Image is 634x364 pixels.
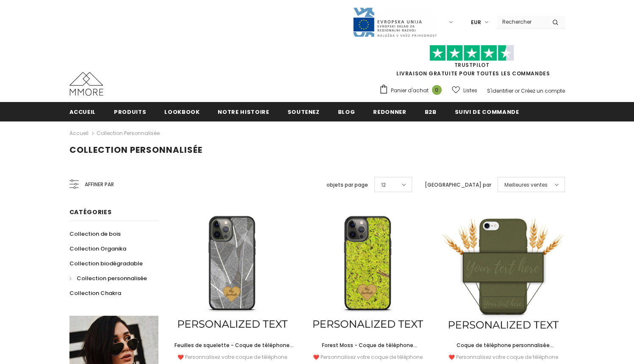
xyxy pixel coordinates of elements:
img: Cas MMORE [69,72,103,96]
label: [GEOGRAPHIC_DATA] par [425,181,491,189]
span: Accueil [69,108,96,116]
a: Coque de téléphone personnalisée biodégradable - Vert olive [442,341,565,350]
a: Collection de bois [69,226,121,241]
a: Accueil [69,128,89,138]
span: Collection Organika [69,245,126,253]
a: soutenez [288,102,320,121]
img: Faites confiance aux étoiles pilotes [429,45,514,61]
span: Lookbook [164,108,199,116]
span: Catégories [69,208,112,216]
span: Affiner par [85,180,114,189]
label: objets par page [327,181,368,189]
span: Redonner [373,108,406,116]
span: Notre histoire [218,108,269,116]
a: Listes [452,83,477,98]
a: Forest Moss - Coque de téléphone personnalisée - Cadeau personnalisé [306,341,429,350]
a: Javni Razpis [352,18,437,25]
span: Forest Moss - Coque de téléphone personnalisée - Cadeau personnalisé [318,342,417,358]
a: Collection Chakra [69,286,121,301]
span: Meilleures ventes [504,181,548,189]
span: Collection de bois [69,230,121,238]
span: Collection Chakra [69,289,121,297]
a: Feuilles de squelette - Coque de téléphone personnalisée - Cadeau personnalisé [171,341,294,350]
a: Panier d'achat 0 [379,84,446,97]
span: Produits [114,108,146,116]
a: Redonner [373,102,406,121]
span: Collection personnalisée [77,274,147,282]
span: LIVRAISON GRATUITE POUR TOUTES LES COMMANDES [379,49,565,77]
span: Feuilles de squelette - Coque de téléphone personnalisée - Cadeau personnalisé [174,342,293,358]
a: Collection biodégradable [69,256,143,271]
img: Javni Razpis [352,7,437,38]
a: Lookbook [164,102,199,121]
span: Panier d'achat [391,86,429,95]
a: TrustPilot [454,61,490,69]
span: EUR [471,18,481,27]
a: Notre histoire [218,102,269,121]
span: soutenez [288,108,320,116]
a: Suivi de commande [455,102,519,121]
span: Blog [338,108,355,116]
span: Collection personnalisée [69,144,202,156]
a: B2B [425,102,437,121]
a: Produits [114,102,146,121]
span: 0 [432,85,442,95]
input: Search Site [497,16,546,28]
span: Listes [463,86,477,95]
a: Collection Organika [69,241,126,256]
span: Coque de téléphone personnalisée biodégradable - Vert olive [457,342,554,358]
span: B2B [425,108,437,116]
span: Suivi de commande [455,108,519,116]
a: S'identifier [487,87,513,94]
a: Collection personnalisée [97,130,160,137]
a: Accueil [69,102,96,121]
a: Collection personnalisée [69,271,147,286]
a: Blog [338,102,355,121]
span: Collection biodégradable [69,259,143,267]
a: Créez un compte [521,87,565,94]
span: or [515,87,520,94]
span: 12 [381,181,386,189]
